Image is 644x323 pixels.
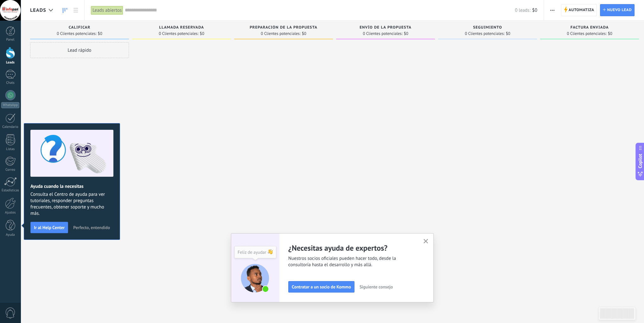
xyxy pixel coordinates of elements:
div: Calificar [33,25,126,31]
span: Factura enviada [571,25,609,30]
span: 0 Clientes potenciales: [567,32,606,36]
span: Nuevo lead [607,4,632,16]
div: Listas [1,147,20,151]
a: Nuevo lead [600,4,634,16]
span: 0 Clientes potenciales: [159,32,198,36]
span: 0 leads: [515,7,530,13]
h2: Ayuda cuando la necesitas [30,183,113,189]
span: Nuestros socios oficiales pueden hacer todo, desde la consultoría hasta el desarrollo y más allá. [288,255,416,268]
span: 0 Clientes potenciales: [465,32,504,36]
span: $0 [302,32,306,36]
span: $0 [98,32,102,36]
div: Calendario [1,125,20,129]
div: Envío de la propuesta [339,25,432,31]
span: Contratar a un socio de Kommo [292,285,351,289]
button: Más [548,4,557,16]
span: Preparación de la propuesta [250,25,317,30]
span: $0 [404,32,408,36]
button: Siguiente consejo [357,282,396,292]
span: Ir al Help Center [34,225,65,230]
button: Perfecto, entendido [70,223,113,232]
div: Ajustes [1,211,20,215]
div: WhatsApp [1,102,19,108]
button: Contratar a un socio de Kommo [288,281,354,293]
div: Ayuda [1,233,20,237]
div: Factura enviada [543,25,636,31]
span: $0 [532,7,537,13]
h2: ¿Necesitas ayuda de expertos? [288,243,416,253]
div: Correo [1,168,20,172]
div: Chats [1,81,20,85]
span: Perfecto, entendido [73,225,110,230]
div: Seguimiento [441,25,534,31]
span: 0 Clientes potenciales: [261,32,300,36]
span: Copilot [637,154,643,168]
div: Lead rápido [30,42,129,58]
span: Consulta el Centro de ayuda para ver tutoriales, responder preguntas frecuentes, obtener soporte ... [30,191,113,217]
a: Automatiza [561,4,597,16]
span: 0 Clientes potenciales: [363,32,402,36]
div: Leads [1,61,20,65]
div: Panel [1,38,20,42]
div: Estadísticas [1,188,20,193]
div: Leads abiertos [91,6,123,15]
span: Automatiza [569,4,594,16]
span: Siguiente consejo [360,285,393,289]
button: Ir al Help Center [30,222,68,233]
span: Leads [30,7,46,13]
div: Llamada reservada [135,25,228,31]
div: Preparación de la propuesta [237,25,330,31]
span: Llamada reservada [159,25,204,30]
span: Envío de la propuesta [360,25,411,30]
span: Calificar [69,25,91,30]
span: $0 [506,32,510,36]
a: Leads [60,4,70,16]
a: Lista [70,4,81,16]
span: $0 [200,32,204,36]
span: $0 [608,32,612,36]
span: Seguimiento [473,25,502,30]
span: 0 Clientes potenciales: [57,32,96,36]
